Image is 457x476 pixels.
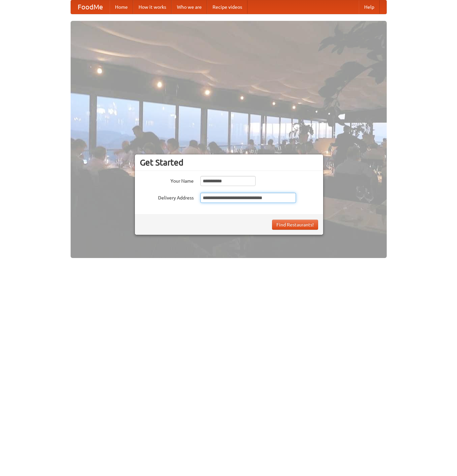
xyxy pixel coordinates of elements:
a: Who we are [172,0,207,14]
h3: Get Started [140,157,318,168]
a: FoodMe [71,0,110,14]
a: Help [359,0,380,14]
button: Find Restaurants! [272,220,318,230]
a: Home [110,0,133,14]
label: Your Name [140,176,194,184]
label: Delivery Address [140,193,194,201]
a: Recipe videos [207,0,247,14]
a: How it works [133,0,172,14]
